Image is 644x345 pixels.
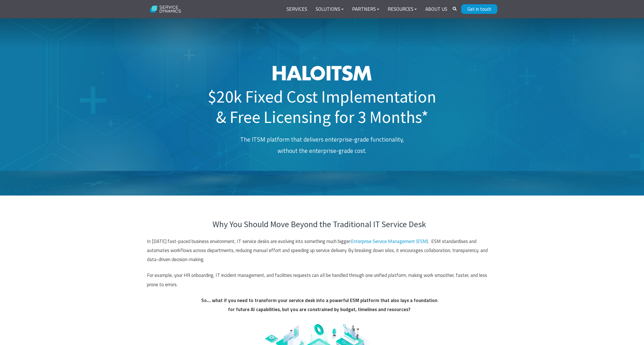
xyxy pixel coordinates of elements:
a: Services [282,3,311,16]
img: Service Dynamics Logo - White [147,2,185,17]
a: Get in touch [461,4,497,14]
a: About Us [421,3,452,16]
p: The ITSM platform that delivers enterprise-grade functionality, without the enterprise-grade cost. [208,134,436,157]
p: In [DATE] fast-paced business environment, IT service desks are evolving into something much bigg... [147,237,492,264]
img: HaloITSM_Full [273,66,372,81]
h1: $20k Fixed Cost Implementation & Free Licensing for 3 Months* [208,66,436,127]
div: Navigation Menu [282,3,452,16]
p: For example, your HR onboarding, IT incident management, and facilities requests can all be handl... [147,271,492,289]
p: So… what if you need to transform your service desk into a powerful ESM platform that also lays a... [147,296,492,314]
a: Enterprise Service Management (ESM) [351,238,428,245]
a: Resources [383,3,421,16]
a: Solutions [311,3,348,16]
a: Partners [348,3,383,16]
span: Why You Should Move Beyond the Traditional IT Service Desk [213,219,426,229]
